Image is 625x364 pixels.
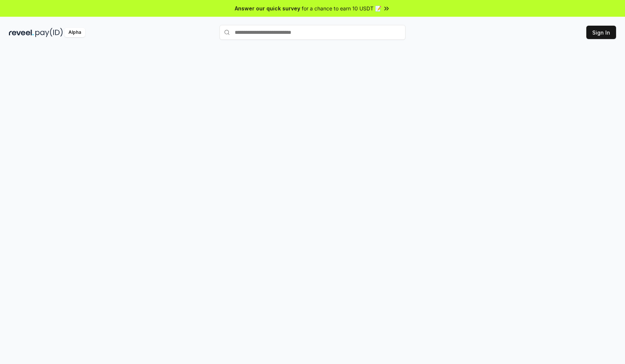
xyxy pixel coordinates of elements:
[64,28,85,37] div: Alpha
[9,28,34,37] img: reveel_dark
[586,26,616,39] button: Sign In
[35,28,63,37] img: pay_id
[235,4,300,12] span: Answer our quick survey
[302,4,381,12] span: for a chance to earn 10 USDT 📝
